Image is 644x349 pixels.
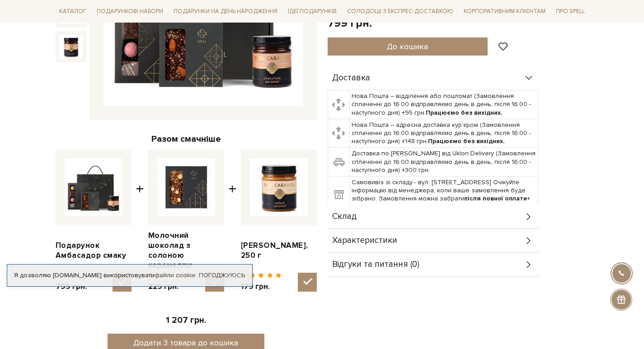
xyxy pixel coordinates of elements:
[349,148,538,177] td: Доставка по [PERSON_NAME] від Uklon Delivery (Замовлення сплаченні до 16:00 відправляємо день в д...
[328,37,488,56] button: До кошика
[56,241,132,261] a: Подарунок Амбасадор смаку
[241,241,317,261] a: [PERSON_NAME], 250 г
[93,5,167,19] a: Подарункові набори
[136,149,144,292] span: +
[552,5,588,19] a: Про Spell
[56,5,90,19] a: Каталог
[332,74,370,82] span: Доставка
[349,90,538,119] td: Нова Пошта – відділення або поштомат (Замовлення сплаченні до 16:00 відправляємо день в день, піс...
[332,237,397,245] span: Характеристики
[241,282,282,292] span: 179 грн.
[199,271,245,279] a: Погоджуюсь
[166,315,206,326] span: 1 207 грн.
[428,137,505,145] b: Працюємо без вихідних.
[332,261,419,269] span: Відгуки та питання (0)
[59,35,83,58] img: Подарунок Амбасадор смаку
[284,5,340,19] a: Ідеї подарунків
[148,231,224,270] a: Молочний шоколад з солоною карамеллю
[155,271,196,279] a: файли cookie
[56,133,317,145] div: Разом смачніше
[7,271,252,279] div: Я дозволяю [DOMAIN_NAME] використовувати
[349,119,538,148] td: Нова Пошта – адресна доставка кур'єром (Замовлення сплаченні до 16:00 відправляємо день в день, п...
[328,16,372,30] div: 799 грн.
[332,213,357,221] span: Склад
[426,109,503,116] b: Працюємо без вихідних.
[157,158,215,216] img: Молочний шоколад з солоною карамеллю
[170,5,281,19] a: Подарунки на День народження
[349,177,538,214] td: Самовивіз зі складу - вул. [STREET_ADDRESS] Очікуйте інформацію від менеджера, коли ваше замовлен...
[343,4,457,19] a: Солодощі з експрес-доставкою
[387,42,428,51] span: До кошика
[250,158,308,216] img: Карамель солона, 250 г
[460,5,549,19] a: Корпоративним клієнтам
[229,149,236,292] span: +
[464,195,527,202] b: після повної оплати
[65,158,122,216] img: Подарунок Амбасадор смаку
